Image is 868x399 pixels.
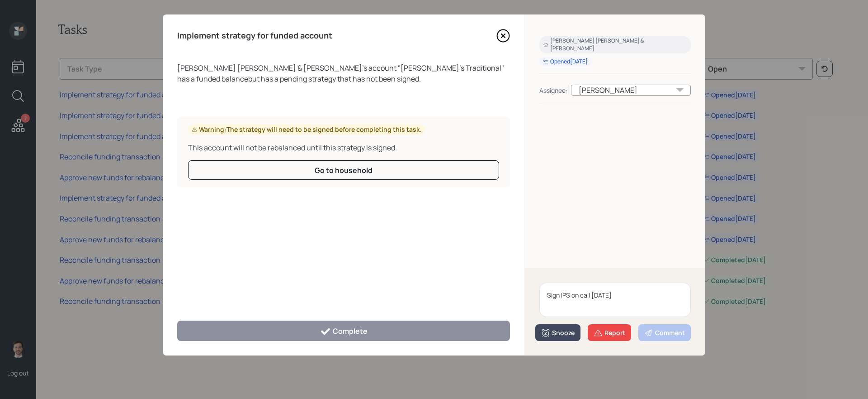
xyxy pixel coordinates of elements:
[320,326,368,337] div: Complete
[177,321,510,341] button: Complete
[594,328,625,337] div: Report
[543,37,687,53] div: [PERSON_NAME] [PERSON_NAME] & [PERSON_NAME]
[638,324,691,341] button: Comment
[177,31,332,41] h4: Implement strategy for funded account
[188,160,499,180] button: Go to household
[541,328,575,337] div: Snooze
[177,62,510,84] div: [PERSON_NAME] [PERSON_NAME] & [PERSON_NAME] 's account " [PERSON_NAME]'s Traditional " has a fund...
[188,142,499,153] div: This account will not be rebalanced until this strategy is signed.
[644,328,685,337] div: Comment
[192,125,421,134] div: Warning: The strategy will need to be signed before completing this task.
[543,58,588,66] div: Opened [DATE]
[539,86,567,95] div: Assignee:
[588,324,631,341] button: Report
[315,165,373,175] div: Go to household
[539,283,691,317] textarea: Sign IPS on call [DATE]
[535,324,580,341] button: Snooze
[571,85,691,96] div: [PERSON_NAME]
